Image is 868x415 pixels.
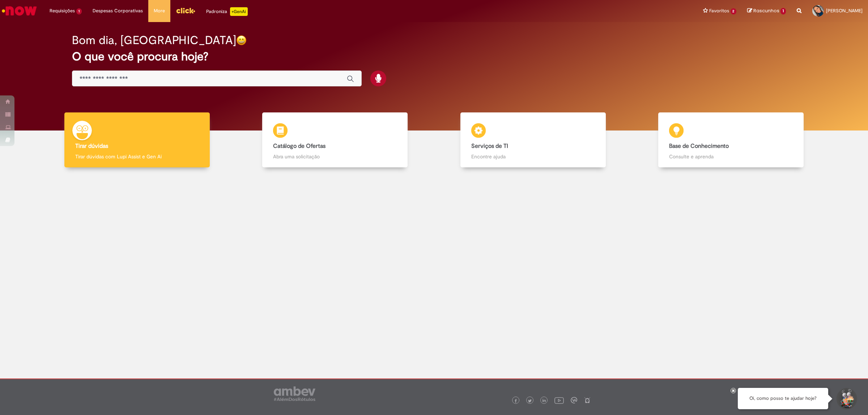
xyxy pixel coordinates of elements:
span: 1 [76,8,82,14]
h2: O que você procura hoje? [72,50,796,63]
p: Tirar dúvidas com Lupi Assist e Gen Ai [75,153,199,160]
b: Catálogo de Ofertas [273,142,325,150]
a: Base de Conhecimento Consulte e aprenda [632,112,830,168]
span: 2 [731,8,737,14]
span: Despesas Corporativas [93,7,143,14]
span: [PERSON_NAME] [826,8,863,14]
a: Catálogo de Ofertas Abra uma solicitação [236,112,434,168]
p: Abra uma solicitação [273,153,397,160]
img: logo_footer_workplace.png [571,397,577,403]
img: logo_footer_ambev_rotulo_gray.png [274,386,315,401]
a: Tirar dúvidas Tirar dúvidas com Lupi Assist e Gen Ai [38,112,236,168]
b: Base de Conhecimento [669,142,729,150]
img: ServiceNow [1,4,38,18]
p: +GenAi [230,7,248,16]
button: Iniciar Conversa de Suporte [835,388,857,410]
img: logo_footer_youtube.png [554,395,564,405]
img: click_logo_yellow_360x200.png [176,5,195,16]
img: logo_footer_facebook.png [514,399,518,403]
b: Serviços de TI [471,142,508,150]
h2: Bom dia, [GEOGRAPHIC_DATA] [72,34,236,47]
img: logo_footer_naosei.png [584,397,591,403]
span: Favoritos [709,7,729,14]
span: More [154,7,165,14]
span: Requisições [50,7,75,14]
p: Encontre ajuda [471,153,595,160]
div: Oi, como posso te ajudar hoje? [738,388,828,409]
a: Serviços de TI Encontre ajuda [434,112,632,168]
img: logo_footer_linkedin.png [542,399,546,403]
span: 1 [780,8,786,14]
img: logo_footer_twitter.png [528,399,532,403]
img: happy-face.png [236,35,247,46]
p: Consulte e aprenda [669,153,793,160]
b: Tirar dúvidas [75,142,108,150]
div: Padroniza [206,7,248,16]
span: Rascunhos [753,7,779,14]
a: Rascunhos [747,8,786,14]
